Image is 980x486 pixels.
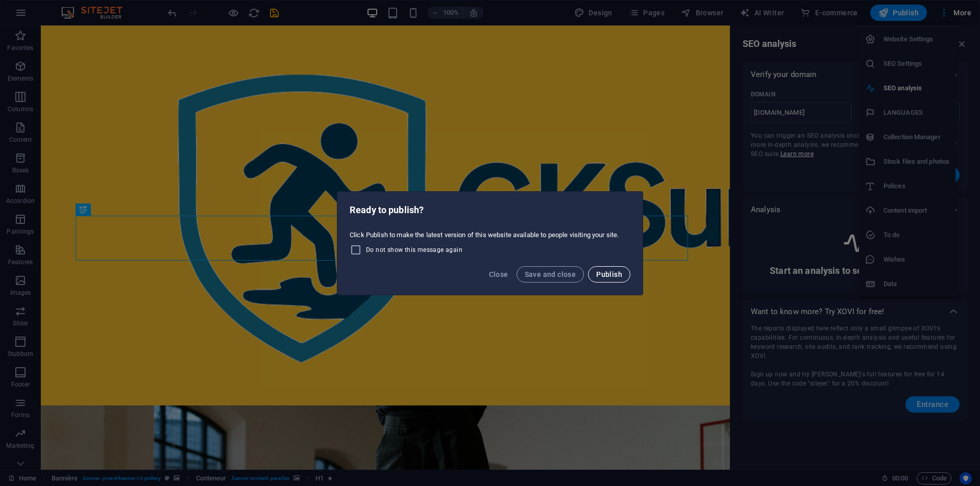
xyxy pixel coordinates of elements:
font: Publish [596,270,622,278]
font: Save and close [525,270,576,278]
button: Publish [588,266,630,283]
button: Close [485,266,512,283]
font: Do not show this message again [366,246,462,253]
font: Ready to publish? [350,204,424,215]
button: Save and close [517,266,584,283]
font: Close [489,270,508,278]
font: Click Publish to make the latest version of this website available to people visiting your site. [350,231,619,239]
